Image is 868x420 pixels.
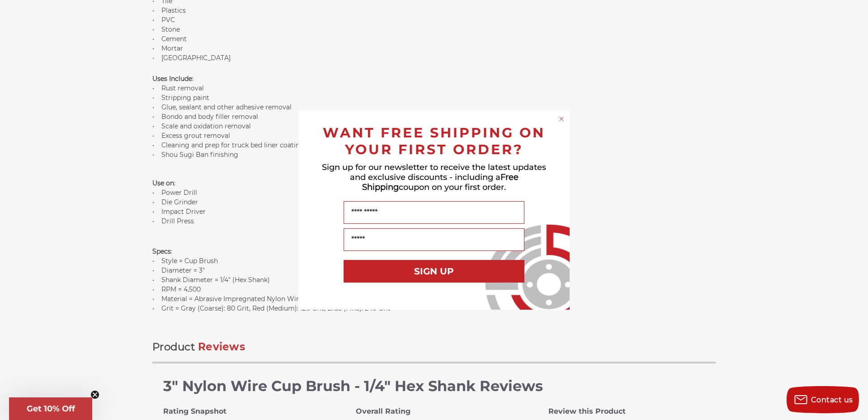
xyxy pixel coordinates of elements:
span: WANT FREE SHIPPING ON YOUR FIRST ORDER? [323,124,545,158]
button: Close dialog [557,114,566,123]
button: Contact us [787,386,859,413]
span: Sign up for our newsletter to receive the latest updates and exclusive discounts - including a co... [322,162,546,192]
span: Free Shipping [362,172,519,192]
button: SIGN UP [344,260,524,283]
span: Contact us [811,396,853,404]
